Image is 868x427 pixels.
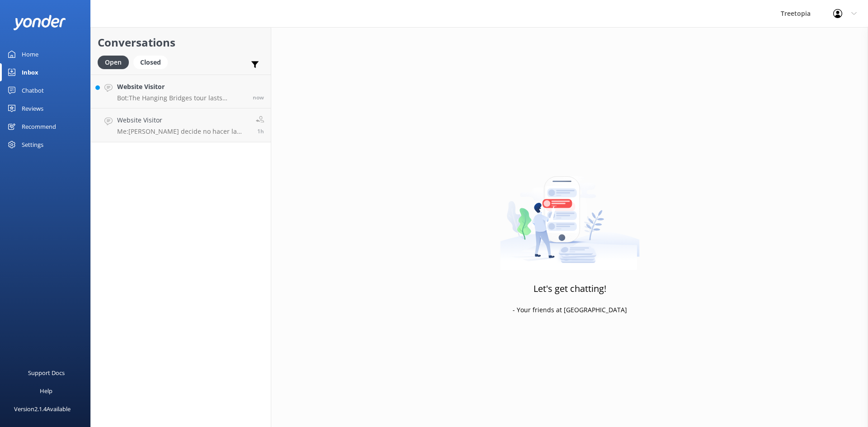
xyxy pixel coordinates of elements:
div: Version 2.1.4 Available [14,400,71,418]
h2: Conversations [98,34,264,51]
img: artwork of a man stealing a conversation from at giant smartphone [500,157,640,270]
div: Open [98,56,129,69]
div: Closed [133,56,168,69]
span: 04:08pm 20-Aug-2025 (UTC -06:00) America/Mexico_City [253,94,264,101]
div: Inbox [22,63,38,81]
h4: Website Visitor [117,82,246,92]
p: - Your friends at [GEOGRAPHIC_DATA] [513,305,627,315]
div: Recommend [22,117,56,136]
a: Website VisitorBot:The Hanging Bridges tour lasts approximately 1.5 hours. If your tour starts at... [91,75,271,108]
h4: Website Visitor [117,115,249,125]
a: Closed [133,57,172,67]
img: yonder-white-logo.png [14,15,66,30]
div: Help [40,382,52,400]
a: Open [98,57,133,67]
h3: Let's get chatting! [533,282,606,296]
p: Bot: The Hanging Bridges tour lasts approximately 1.5 hours. If your tour starts at 10am, it shou... [117,94,246,102]
div: Support Docs [28,364,65,382]
a: Website VisitorMe:[PERSON_NAME] decide no hacer la actividad al llegar solo [PERSON_NAME] en cuen... [91,108,271,142]
span: 02:11pm 20-Aug-2025 (UTC -06:00) America/Mexico_City [257,127,264,135]
p: Me: [PERSON_NAME] decide no hacer la actividad al llegar solo [PERSON_NAME] en cuenta que no es r... [117,127,249,136]
div: Chatbot [22,81,44,99]
div: Settings [22,136,43,154]
div: Home [22,45,38,63]
div: Reviews [22,99,43,117]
